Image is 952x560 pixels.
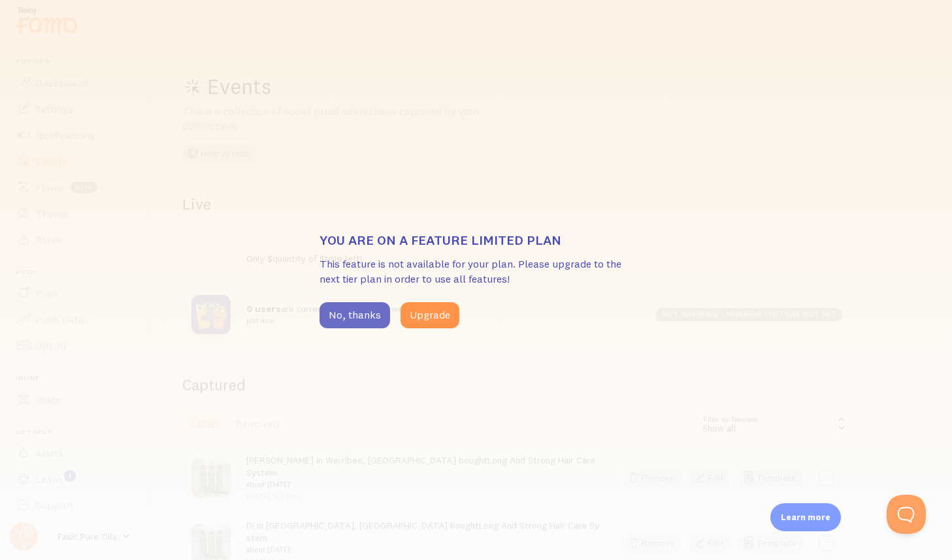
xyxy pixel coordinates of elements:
[320,257,633,287] p: This feature is not available for your plan. Please upgrade to the next tier plan in order to use...
[770,503,841,531] div: Learn more
[401,302,459,328] button: Upgrade
[887,495,926,534] iframe: Help Scout Beacon - Open
[320,302,390,328] button: No, thanks
[781,511,830,523] p: Learn more
[320,232,633,249] h3: You are on a feature limited plan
